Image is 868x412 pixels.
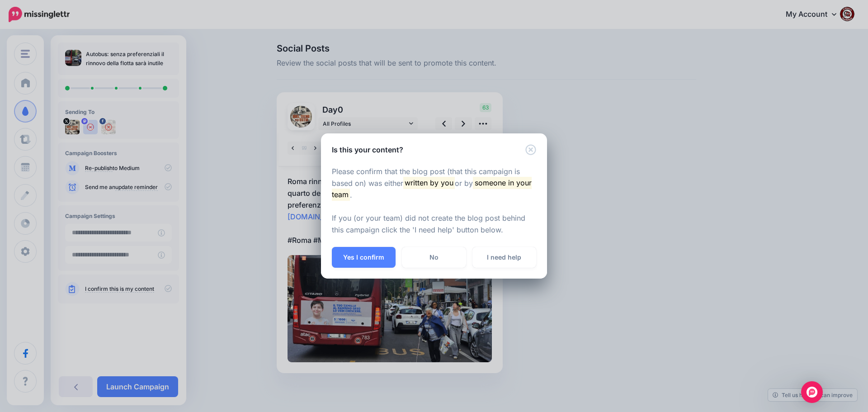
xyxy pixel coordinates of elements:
[403,177,455,189] mark: written by you
[332,177,532,200] mark: someone in your team
[332,247,396,268] button: Yes I confirm
[332,144,403,155] h5: Is this your content?
[525,144,536,156] button: Close
[472,247,536,268] a: I need help
[801,381,823,403] div: Open Intercom Messenger
[332,166,536,237] p: Please confirm that the blog post (that this campaign is based on) was either or by . If you (or ...
[402,247,466,268] a: No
